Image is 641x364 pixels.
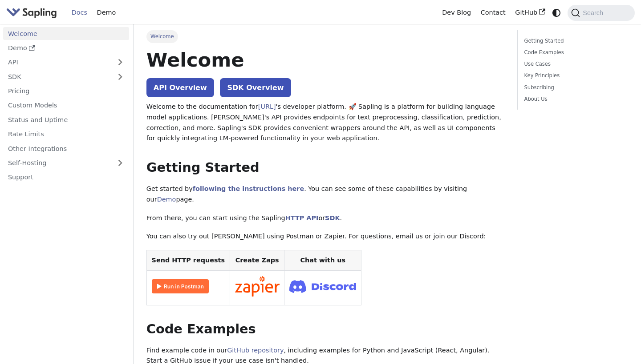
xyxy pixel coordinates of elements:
a: Use Cases [524,60,625,68]
a: Rate Limits [3,128,129,141]
h1: Welcome [146,48,505,72]
a: Code Examples [524,48,625,57]
a: HTTP API [285,214,319,222]
th: Create Zaps [230,250,284,271]
a: About Us [524,95,625,103]
a: Support [3,171,129,184]
img: Run in Postman [152,279,209,293]
p: From there, you can start using the Sapling or . [146,213,505,224]
button: Expand sidebar category 'API' [111,56,129,69]
a: Other Integrations [3,142,129,155]
a: GitHub repository [227,347,284,354]
a: Contact [476,6,511,20]
a: Demo [157,196,176,203]
a: Self-Hosting [3,157,129,170]
a: Pricing [3,85,129,98]
h2: Code Examples [146,321,505,337]
a: Demo [92,6,121,20]
a: [URL] [258,103,276,110]
a: Sapling.aiSapling.ai [6,6,60,19]
a: Status and Uptime [3,113,129,126]
a: API Overview [146,78,214,97]
a: GitHub [510,6,550,20]
th: Send HTTP requests [146,250,230,271]
a: following the instructions here [193,185,304,192]
a: Key Principles [524,71,625,80]
a: Dev Blog [437,6,475,20]
h2: Getting Started [146,160,505,176]
p: Welcome to the documentation for 's developer platform. 🚀 Sapling is a platform for building lang... [146,102,505,144]
span: Welcome [146,30,178,43]
nav: Breadcrumbs [146,30,505,43]
img: Join Discord [289,277,356,296]
button: Switch between dark and light mode (currently system mode) [550,6,563,19]
a: Custom Models [3,99,129,112]
a: SDK [325,214,340,222]
a: Subscribing [524,83,625,92]
a: SDK [3,70,111,83]
a: Demo [3,42,129,55]
button: Expand sidebar category 'SDK' [111,70,129,83]
span: Search [580,9,609,16]
a: API [3,56,111,69]
a: SDK Overview [220,78,291,97]
img: Connect in Zapier [235,276,280,297]
button: Search (Command+K) [568,5,634,21]
p: You can also try out [PERSON_NAME] using Postman or Zapier. For questions, email us or join our D... [146,231,505,242]
a: Welcome [3,27,129,40]
a: Docs [67,6,92,20]
p: Get started by . You can see some of these capabilities by visiting our page. [146,184,505,205]
th: Chat with us [284,250,361,271]
a: Getting Started [524,37,625,45]
img: Sapling.ai [6,6,57,19]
